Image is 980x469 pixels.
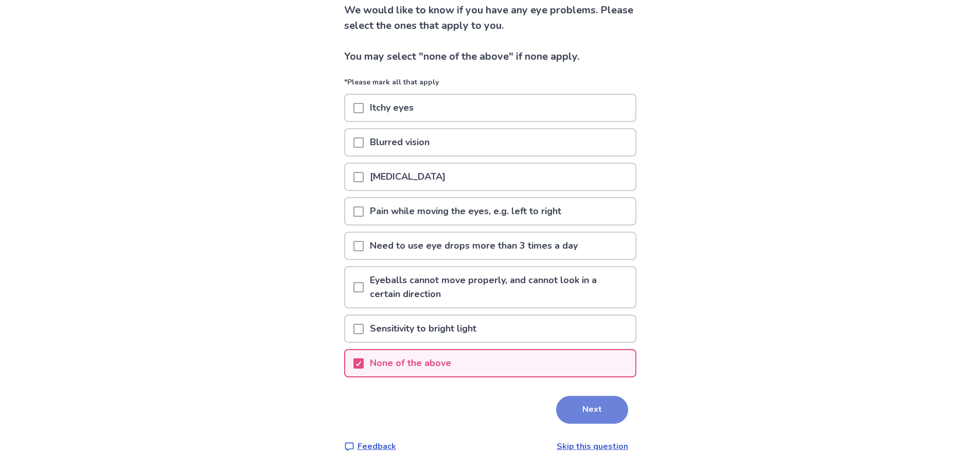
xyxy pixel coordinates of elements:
p: Need to use eye drops more than 3 times a day [364,233,584,259]
p: We would like to know if you have any eye problems. Please select the ones that apply to you. You... [344,3,636,64]
p: *Please mark all that apply [344,77,636,94]
button: Next [556,396,628,424]
p: Feedback [358,440,396,453]
p: Pain while moving the eyes, e.g. left to right [364,198,567,224]
p: None of the above [364,350,457,376]
a: Feedback [344,440,396,453]
p: Itchy eyes [364,95,420,121]
p: Blurred vision [364,129,436,155]
a: Skip this question [557,441,628,452]
p: Sensitivity to bright light [364,316,483,342]
p: [MEDICAL_DATA] [364,164,452,190]
p: Eyeballs cannot move properly, and cannot look in a certain direction [364,267,635,307]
